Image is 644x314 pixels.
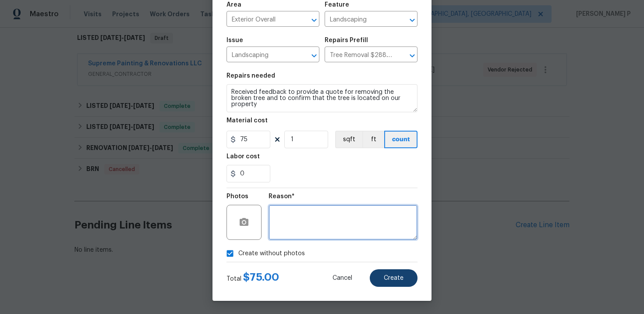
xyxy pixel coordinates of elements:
[406,50,418,62] button: Open
[318,269,366,287] button: Cancel
[384,275,403,282] span: Create
[226,2,241,8] h5: Area
[226,273,279,283] div: Total
[226,193,248,200] h5: Photos
[269,193,294,200] h5: Reason*
[325,37,368,43] h5: Repairs Prefill
[333,275,352,282] span: Cancel
[335,131,362,148] button: sqft
[370,269,418,287] button: Create
[238,249,305,258] span: Create without photos
[226,37,243,43] h5: Issue
[308,50,320,62] button: Open
[362,131,384,148] button: ft
[226,84,418,112] textarea: Received feedback to provide a quote for removing the broken tree and to confirm that the tree is...
[226,118,268,124] h5: Material cost
[384,131,418,148] button: count
[226,73,275,79] h5: Repairs needed
[226,153,260,160] h5: Labor cost
[325,2,349,8] h5: Feature
[406,14,418,26] button: Open
[308,14,320,26] button: Open
[243,272,279,282] span: $ 75.00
